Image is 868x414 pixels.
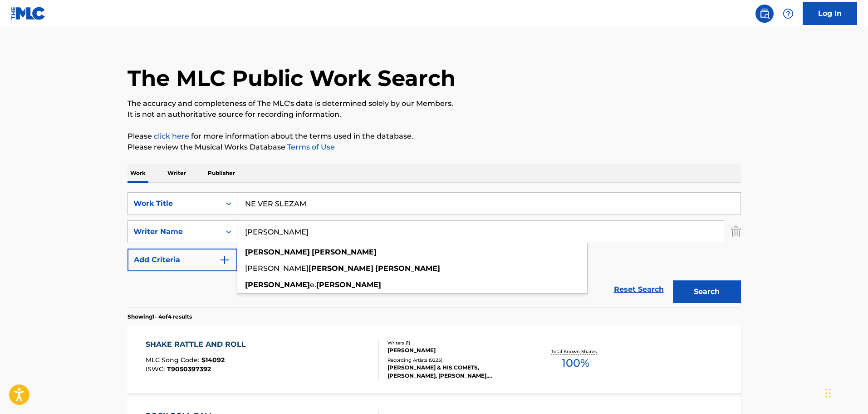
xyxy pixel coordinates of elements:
[11,7,46,20] img: MLC Logo
[245,248,310,256] strong: [PERSON_NAME]
[755,5,774,23] a: Public Search
[128,192,741,308] form: Search Form
[154,132,189,140] a: click here
[128,131,741,142] p: Please for more information about the terms used in the database.
[167,365,211,373] span: T9050397392
[146,339,250,350] div: SHAKE RATTLE AND ROLL
[825,379,831,407] div: Drag
[309,264,373,273] strong: [PERSON_NAME]
[128,164,148,183] p: Work
[375,264,440,273] strong: [PERSON_NAME]
[310,280,316,289] span: e.
[146,356,201,364] span: MLC Song Code :
[128,313,192,321] p: Showing 1 - 4 of 4 results
[316,280,381,289] strong: [PERSON_NAME]
[783,8,794,19] img: help
[219,254,230,265] img: 9d2ae6d4665cec9f34b9.svg
[562,355,589,371] span: 100 %
[609,279,668,299] a: Reset Search
[387,346,525,354] div: [PERSON_NAME]
[312,248,377,256] strong: [PERSON_NAME]
[551,348,600,355] p: Total Known Shares:
[823,370,868,414] iframe: Chat Widget
[128,65,456,92] h1: The MLC Public Work Search
[285,143,335,151] a: Terms of Use
[673,280,741,303] button: Search
[133,198,215,209] div: Work Title
[128,325,741,394] a: SHAKE RATTLE AND ROLLMLC Song Code:S14092ISWC:T9050397392Writers (1)[PERSON_NAME]Recording Artist...
[245,280,310,289] strong: [PERSON_NAME]
[387,364,525,380] div: [PERSON_NAME] & HIS COMETS, [PERSON_NAME], [PERSON_NAME], [PERSON_NAME], [PERSON_NAME] & HIS COME...
[779,5,797,23] div: Help
[759,8,770,19] img: search
[133,226,215,237] div: Writer Name
[245,264,309,273] span: [PERSON_NAME]
[803,2,857,25] a: Log In
[128,142,741,153] p: Please review the Musical Works Database
[128,109,741,120] p: It is not an authoritative source for recording information.
[201,356,225,364] span: S14092
[387,339,525,346] div: Writers ( 1 )
[128,98,741,109] p: The accuracy and completeness of The MLC's data is determined solely by our Members.
[205,164,238,183] p: Publisher
[165,164,189,183] p: Writer
[387,357,525,364] div: Recording Artists ( 9225 )
[146,365,167,373] span: ISWC :
[128,249,237,271] button: Add Criteria
[731,220,741,243] img: Delete Criterion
